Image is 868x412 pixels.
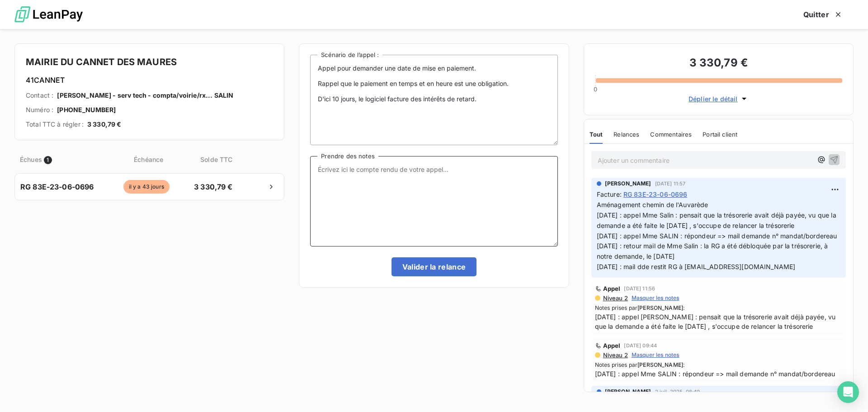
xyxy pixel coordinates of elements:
[189,181,237,192] span: 3 330,79 €
[26,120,84,129] span: Total TTC à régler :
[603,342,621,349] span: Appel
[650,131,692,138] span: Commentaires
[26,75,273,85] h6: 41CANNET
[20,155,42,164] span: Échues
[623,189,688,199] span: RG 83E-23-06-0696
[624,343,657,348] span: [DATE] 09:44
[632,294,679,302] span: Masquer les notes
[595,361,842,369] span: Notes prises par :
[594,85,597,93] span: 0
[57,91,233,100] span: [PERSON_NAME] - serv tech - compta/voirie/rx... SALIN
[87,120,122,129] span: 3 330,79 €
[193,155,240,164] span: Solde TTC
[637,361,683,368] span: [PERSON_NAME]
[613,131,639,138] span: Relances
[686,94,751,104] button: Déplier le détail
[310,55,557,145] textarea: Appel pour demander une date de mise en paiement. Rappel que le paiement en temps et en heure est...
[597,189,622,199] span: Facture :
[605,388,651,396] span: [PERSON_NAME]
[14,2,83,27] img: logo LeanPay
[837,381,859,403] div: Open Intercom Messenger
[595,369,842,379] span: [DATE] : appel Mme SALIN : répondeur => mail demande n° mandat/bordereau
[689,94,738,104] span: Déplier le détail
[597,201,838,270] span: Aménagement chemin de l'Auvarède [DATE] : appel Mme Salin : pensait que la trésorerie avait déjà ...
[26,55,273,69] h4: MAIRIE DU CANNET DES MAURES
[605,180,651,188] span: [PERSON_NAME]
[632,351,679,359] span: Masquer les notes
[602,294,628,302] span: Niveau 2
[590,131,603,138] span: Tout
[793,5,854,24] button: Quitter
[26,91,53,100] span: Contact :
[57,105,116,114] span: [PHONE_NUMBER]
[595,304,842,312] span: Notes prises par :
[392,257,477,276] button: Valider la relance
[123,180,170,194] span: il y a 43 jours
[655,181,686,186] span: [DATE] 11:57
[603,285,621,292] span: Appel
[44,156,52,164] span: 1
[655,389,700,394] span: 2 juil. 2025, 08:49
[595,55,842,73] h3: 3 330,79 €
[595,312,842,331] span: [DATE] : appel [PERSON_NAME] : pensait que la trésorerie avait déjà payée, vu que la demande a ét...
[637,304,683,311] span: [PERSON_NAME]
[106,155,191,164] span: Échéance
[20,181,94,192] span: RG 83E-23-06-0696
[624,286,655,291] span: [DATE] 11:56
[703,131,737,138] span: Portail client
[602,351,628,359] span: Niveau 2
[26,105,53,114] span: Numéro :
